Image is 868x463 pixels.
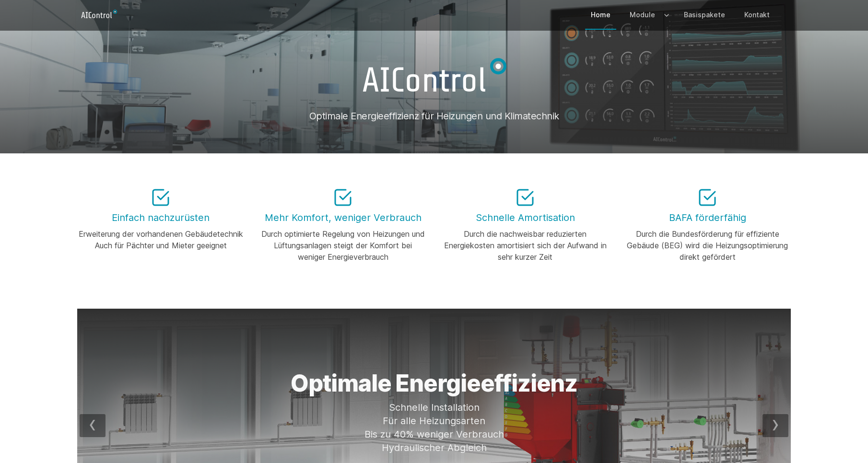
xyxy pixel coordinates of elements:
[347,46,521,107] img: AIControl GmbH
[739,1,775,29] a: Kontakt
[624,211,791,224] h3: BAFA förderfähig
[624,228,791,263] div: Durch die Bundesförderung für effiziente Gebäude (BEG) wird die Heizungsoptimierung direkt gefördert
[259,228,426,263] div: Durch optimierte Regelung von Heizungen und Lüftungsanlagen steigt der Komfort bei weniger Energi...
[661,1,670,29] button: Expand / collapse menu
[261,401,607,454] p: Schnelle Installation Für alle Heizungsarten Bis zu 40% weniger Verbrauch Hydraulischer Abgleich
[624,1,661,29] a: Module
[442,211,609,224] h3: Schnelle Amortisation
[77,211,244,224] h3: Einfach nachzurüsten
[80,414,106,437] div: prev
[259,211,426,224] h3: Mehr Komfort, weniger Verbrauch
[585,1,616,29] a: Home
[678,1,731,29] a: Basispakete
[77,109,791,123] h1: Optimale Energieeffizienz für Heizungen und Klimatechnik
[77,7,125,22] a: Logo
[442,228,609,263] div: Durch die nachweisbar reduzierten Energiekosten amortisiert sich der Aufwand in sehr kurzer Zeit
[261,372,607,395] h1: Optimale Energieeffizienz
[762,414,788,437] div: next
[77,228,244,251] div: Erweiterung der vorhandenen Gebäudetechnik Auch für Pächter und Mieter geeignet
